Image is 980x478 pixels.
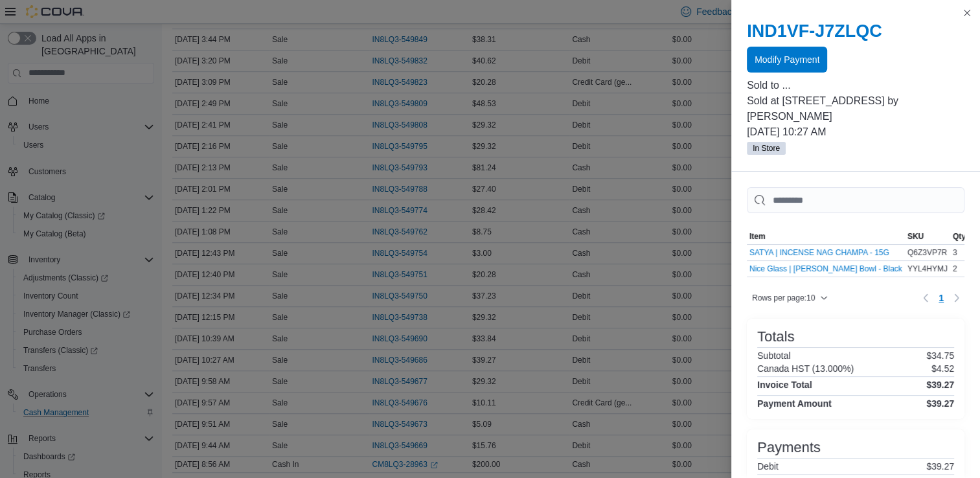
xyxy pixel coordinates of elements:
button: Previous page [918,290,933,306]
p: Sold to ... [747,78,964,93]
span: In Store [753,142,780,154]
p: Sold at [STREET_ADDRESS] by [PERSON_NAME] [747,93,964,124]
button: Modify Payment [747,47,827,73]
h2: IND1VF-J7ZLQC [747,21,964,41]
input: This is a search bar. As you type, the results lower in the page will automatically filter. [747,187,964,213]
h6: Canada HST (13.000%) [757,363,854,374]
button: SKU [905,229,950,244]
nav: Pagination for table: MemoryTable from EuiInMemoryTable [918,288,964,308]
h4: Payment Amount [757,398,832,409]
p: $4.52 [931,363,954,374]
span: Rows per page : 10 [752,293,815,303]
button: Item [747,229,905,244]
span: YYL4HYMJ [907,264,948,274]
span: In Store [747,142,786,155]
button: Nice Glass | [PERSON_NAME] Bowl - Black [749,264,902,273]
h6: Subtotal [757,350,790,361]
h3: Payments [757,440,821,455]
h3: Totals [757,329,794,345]
p: [DATE] 10:27 AM [747,124,964,140]
button: Close this dialog [959,5,975,21]
ul: Pagination for table: MemoryTable from EuiInMemoryTable [933,288,949,308]
div: 2 [950,261,968,277]
h4: Invoice Total [757,380,812,390]
p: $34.75 [926,350,954,361]
div: 3 [950,245,968,260]
span: Qty [953,231,966,242]
h4: $39.27 [926,398,954,409]
span: Item [749,231,766,242]
h6: Debit [757,461,779,472]
span: Q6Z3VP7R [907,247,947,258]
button: Page 1 of 1 [933,288,949,308]
button: Next page [949,290,964,306]
p: $39.27 [926,461,954,472]
span: SKU [907,231,924,242]
h4: $39.27 [926,380,954,390]
button: SATYA | INCENSE NAG CHAMPA - 15G [749,248,889,257]
span: Modify Payment [755,53,819,66]
button: Rows per page:10 [747,290,833,306]
span: 1 [939,291,944,304]
button: Qty [950,229,968,244]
